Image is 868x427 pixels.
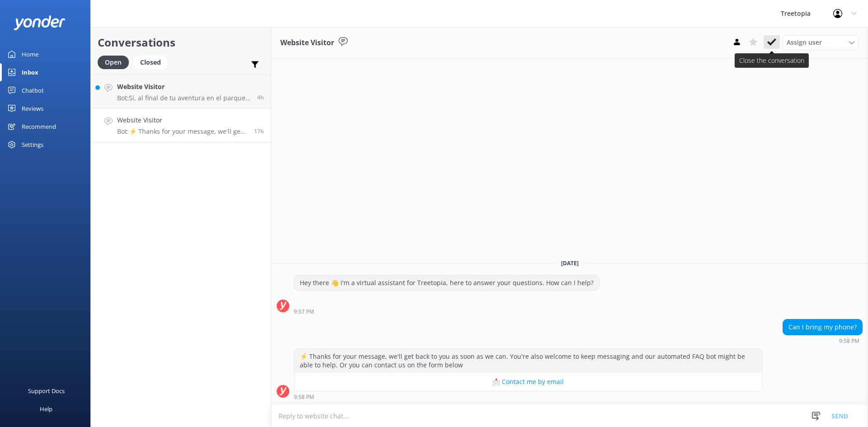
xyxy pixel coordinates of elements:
strong: 9:58 PM [839,338,859,344]
a: Open [98,57,133,67]
span: Aug 22 2025 09:58pm (UTC -06:00) America/Mexico_City [254,127,264,135]
div: Home [22,45,38,63]
div: Inbox [22,63,38,81]
h3: Website Visitor [280,37,334,49]
div: Aug 22 2025 09:58pm (UTC -06:00) America/Mexico_City [294,394,763,400]
div: Aug 22 2025 09:57pm (UTC -06:00) America/Mexico_City [294,308,599,314]
p: Bot: Sí, al final de tu aventura en el parque, tendrás la oportunidad de ver todas las fotos y vi... [117,94,250,102]
a: Website VisitorBot:⚡ Thanks for your message, we'll get back to you as soon as we can. You're als... [91,108,271,142]
span: [DATE] [556,259,584,267]
strong: 9:57 PM [294,309,314,314]
div: Support Docs [28,382,65,400]
h4: Website Visitor [117,82,250,92]
p: Bot: ⚡ Thanks for your message, we'll get back to you as soon as we can. You're also welcome to k... [117,127,247,136]
div: Can I bring my phone? [783,319,862,335]
div: Help [40,400,52,418]
span: Aug 23 2025 11:15am (UTC -06:00) America/Mexico_City [257,94,264,101]
img: yonder-white-logo.png [14,15,66,30]
h2: Conversations [98,34,264,51]
strong: 9:58 PM [294,394,314,400]
div: Hey there 👋 I'm a virtual assistant for Treetopia, here to answer your questions. How can I help? [294,275,599,291]
div: Assign User [782,35,859,50]
div: Open [98,56,129,69]
div: Recommend [22,117,56,136]
span: Assign user [787,38,822,47]
div: Reviews [22,99,43,117]
div: Settings [22,136,43,154]
div: ⚡ Thanks for your message, we'll get back to you as soon as we can. You're also welcome to keep m... [294,349,762,373]
a: Website VisitorBot:Sí, al final de tu aventura en el parque, tendrás la oportunidad de ver todas ... [91,75,271,108]
button: 📩 Contact me by email [294,373,762,391]
div: Closed [133,56,168,69]
h4: Website Visitor [117,115,247,125]
a: Closed [133,57,172,67]
div: Chatbot [22,81,44,99]
div: Aug 22 2025 09:58pm (UTC -06:00) America/Mexico_City [783,338,863,344]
